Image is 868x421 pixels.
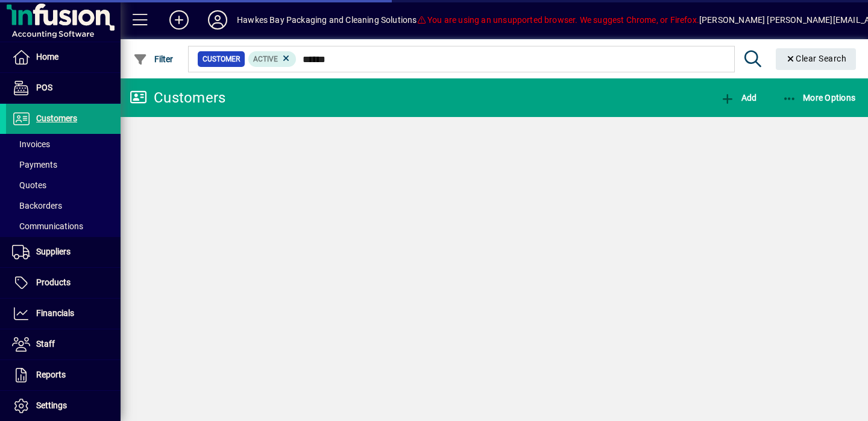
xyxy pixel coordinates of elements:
[36,83,52,92] span: POS
[160,9,198,31] button: Add
[12,201,62,210] span: Backorders
[776,48,857,70] button: Clear
[6,360,121,390] a: Reports
[6,216,121,236] a: Communications
[36,400,67,410] span: Settings
[417,15,699,25] span: You are using an unsupported browser. We suggest Chrome, or Firefox.
[36,277,71,287] span: Products
[6,154,121,175] a: Payments
[253,55,278,63] span: Active
[6,42,121,72] a: Home
[36,247,71,256] span: Suppliers
[6,299,121,329] a: Financials
[36,339,55,349] span: Staff
[12,180,46,190] span: Quotes
[36,52,58,62] span: Home
[36,308,74,318] span: Financials
[198,9,237,31] button: Profile
[720,93,756,103] span: Add
[203,53,240,65] span: Customer
[6,175,121,195] a: Quotes
[6,268,121,298] a: Products
[130,48,177,70] button: Filter
[6,73,121,103] a: POS
[12,221,83,231] span: Communications
[36,113,77,123] span: Customers
[782,93,856,103] span: More Options
[130,88,225,107] div: Customers
[6,329,121,359] a: Staff
[237,10,417,30] div: Hawkes Bay Packaging and Cleaning Solutions
[717,87,759,109] button: Add
[12,160,57,169] span: Payments
[779,87,859,109] button: More Options
[6,134,121,154] a: Invoices
[12,139,50,149] span: Invoices
[6,237,121,267] a: Suppliers
[133,54,174,64] span: Filter
[248,51,297,67] mat-chip: Activation Status: Active
[6,391,121,421] a: Settings
[785,54,847,63] span: Clear Search
[36,370,66,379] span: Reports
[6,195,121,216] a: Backorders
